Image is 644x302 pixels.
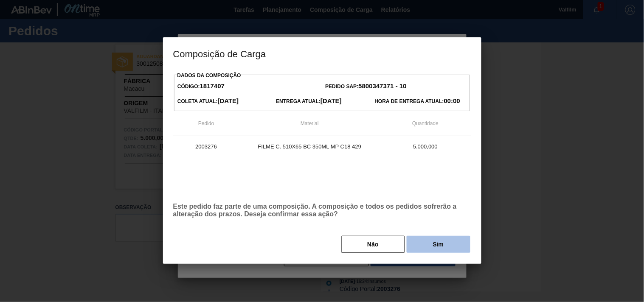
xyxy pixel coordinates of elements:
[198,120,214,126] span: Pedido
[375,98,460,104] span: Hora de Entrega Atual:
[177,98,239,104] span: Coleta Atual:
[444,97,460,104] strong: 00:00
[412,120,439,126] span: Quantidade
[301,120,319,126] span: Material
[177,73,241,78] label: Dados da Composição
[218,97,239,104] strong: [DATE]
[276,98,342,104] span: Entrega Atual:
[177,84,225,89] span: Código:
[380,136,471,157] td: 5.000,000
[321,97,342,104] strong: [DATE]
[163,37,481,70] h3: Composição de Carga
[341,236,405,253] button: Não
[239,136,380,157] td: FILME C. 510X65 BC 350ML MP C18 429
[200,82,225,89] strong: 1817407
[359,82,407,89] strong: 5800347371 - 10
[407,236,470,253] button: Sim
[326,84,407,89] span: Pedido SAP:
[173,136,239,157] td: 2003276
[173,203,471,218] p: Este pedido faz parte de uma composição. A composição e todos os pedidos sofrerão a alteração dos...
